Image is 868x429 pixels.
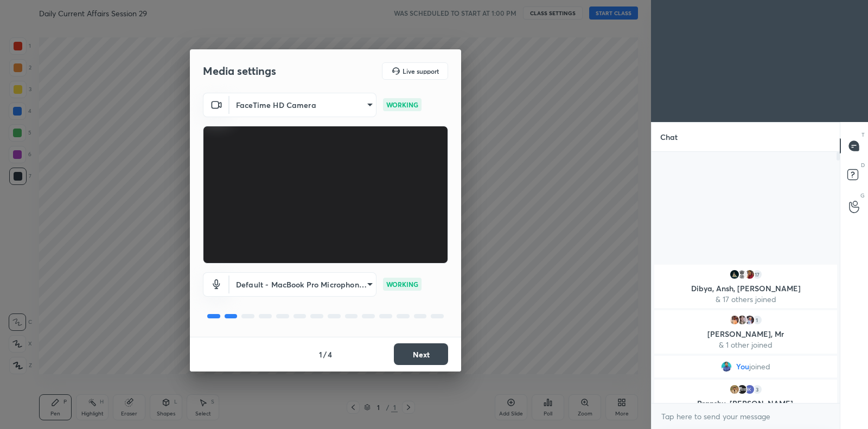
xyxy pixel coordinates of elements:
div: 17 [752,269,763,280]
img: e5d88b97fcac490b9726b892dd6f26f0.68149105_3 [729,269,740,280]
img: be518e5f605c43afa8915d58e17a3bb7.jpg [737,384,748,395]
p: D [861,161,865,169]
h4: 1 [319,349,322,360]
h4: / [323,349,327,360]
p: WORKING [386,100,418,110]
img: b7c15043aa5d45bbb20e0dcb3d80c232.jpg [729,384,740,395]
p: Pranshu, [PERSON_NAME], [GEOGRAPHIC_DATA] [661,399,831,417]
div: FaceTime HD Camera [229,93,376,117]
p: T [861,131,865,139]
img: 25ea03b82cfe46229b222d4fcb13c20e.jpg [737,269,748,280]
p: Dibya, Ansh, [PERSON_NAME] [661,284,831,293]
div: grid [652,262,840,404]
h4: 4 [328,349,332,360]
div: 3 [752,384,763,395]
img: 1160cdc387f14c68855f6b00ae53e566.38211493_3 [744,384,755,395]
span: You [736,362,749,371]
img: 3c1fc25675754253ad6ecc698038737a.jpg [744,269,755,280]
p: & 1 other joined [661,341,831,349]
button: Next [394,343,448,365]
p: WORKING [386,279,418,289]
p: [PERSON_NAME], Mr [661,330,831,338]
img: ca420a624ce2463eb4cb34c05a6413a3.jpg [729,315,740,325]
span: joined [749,362,770,371]
img: 22281cac87514865abda38b5e9ac8509.jpg [721,361,732,372]
p: G [860,191,865,200]
p: Chat [652,123,686,151]
h2: Media settings [203,64,276,78]
h5: Live support [403,68,439,74]
p: & 17 others joined [661,295,831,304]
img: a2d844e635db4341803462adcff5f725.jpg [737,315,748,325]
div: FaceTime HD Camera [229,272,376,297]
img: bd1cfd1016cf4a4686df6e8fa726c1b1.jpg [744,315,755,325]
div: 1 [752,315,763,325]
